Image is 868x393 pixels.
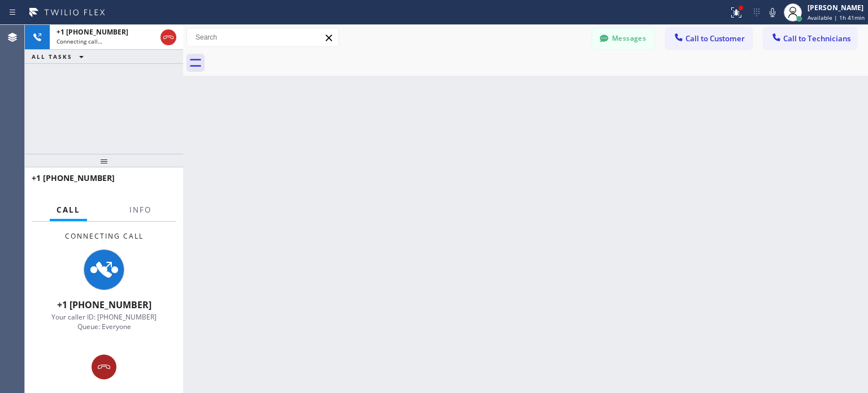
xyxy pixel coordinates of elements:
[808,3,865,12] div: [PERSON_NAME]
[50,199,87,221] button: Call
[92,355,116,379] button: Hang up
[129,205,151,215] span: Info
[32,53,72,61] span: ALL TASKS
[57,37,102,45] span: Connecting call…
[783,33,850,44] span: Call to Technicians
[57,299,151,311] span: +1 [PHONE_NUMBER]
[592,28,654,49] button: Messages
[765,5,780,20] button: Mute
[160,29,176,45] button: Hang up
[51,312,157,331] span: Your caller ID: [PHONE_NUMBER] Queue: Everyone
[808,14,865,21] span: Available | 1h 41min
[666,28,752,49] button: Call to Customer
[57,27,128,37] span: +1 [PHONE_NUMBER]
[65,231,144,241] span: Connecting Call
[25,50,95,63] button: ALL TASKS
[123,199,158,221] button: Info
[685,33,745,44] span: Call to Customer
[187,28,338,46] input: Search
[32,172,115,183] span: +1 [PHONE_NUMBER]
[763,28,857,49] button: Call to Technicians
[57,205,80,215] span: Call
